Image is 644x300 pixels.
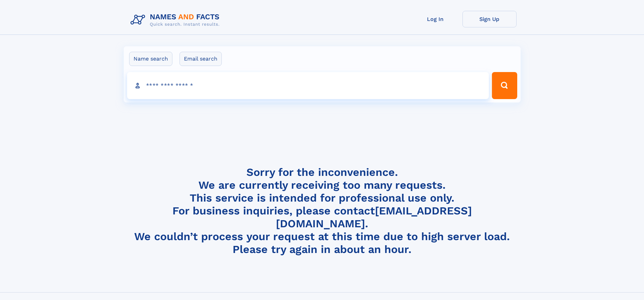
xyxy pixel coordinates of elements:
[129,52,172,66] label: Name search
[492,72,517,99] button: Search Button
[276,204,472,230] a: [EMAIL_ADDRESS][DOMAIN_NAME]
[408,11,462,27] a: Log In
[127,72,489,99] input: search input
[462,11,517,27] a: Sign Up
[128,166,517,256] h4: Sorry for the inconvenience. We are currently receiving too many requests. This service is intend...
[128,11,225,29] img: Logo Names and Facts
[180,52,222,66] label: Email search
